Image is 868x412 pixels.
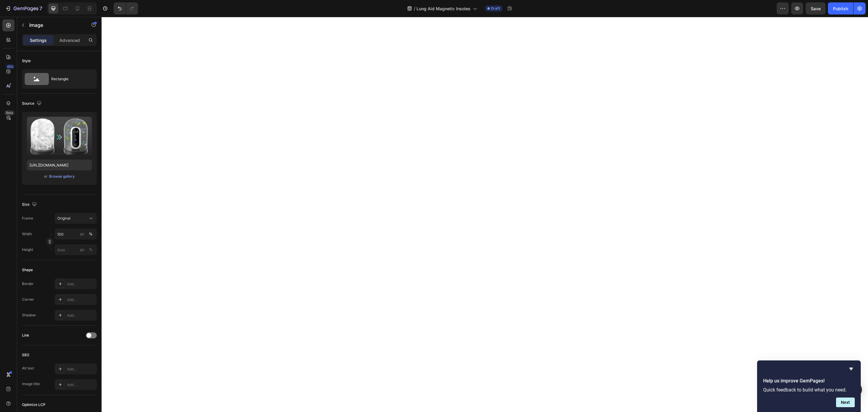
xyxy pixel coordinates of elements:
div: Add... [67,297,95,303]
label: Width [22,231,32,237]
button: px [87,246,94,253]
p: 7 [39,5,42,12]
input: px% [55,244,97,255]
button: 7 [2,2,45,14]
p: Advanced [59,37,80,43]
button: % [79,246,86,253]
button: Publish [828,2,853,14]
button: px [87,230,94,238]
div: SEO [22,352,29,358]
button: % [79,230,86,238]
div: Corner [22,297,34,302]
div: px [80,247,84,252]
div: Size [22,201,38,209]
iframe: Design area [102,17,868,412]
button: Original [55,213,97,224]
h2: Help us improve GemPages! [763,377,855,385]
div: Help us improve GemPages! [763,365,855,407]
p: Quick feedback to build what you need. [763,387,855,393]
input: px% [55,229,97,239]
button: Browse gallery [49,173,75,179]
div: Image title [22,381,40,387]
span: Lung Aid Magnetic Insoles [417,5,470,12]
div: Add... [67,366,95,372]
div: Browse gallery [49,174,75,179]
div: Publish [833,5,848,12]
div: Shadow [22,312,36,318]
img: preview-image [27,117,92,155]
span: or [44,173,48,180]
div: Shape [22,267,33,273]
label: Height [22,247,33,252]
div: Rectangle [51,72,88,86]
div: 450 [6,64,14,69]
div: px [80,231,84,237]
span: Draft [491,6,500,11]
div: Border [22,281,34,287]
div: % [89,247,93,252]
span: Save [811,6,821,11]
div: Alt text [22,366,34,371]
div: Style [22,58,31,64]
button: Hide survey [848,365,855,372]
div: Undo/Redo [114,2,138,14]
span: Original [57,216,71,221]
span: / [414,5,415,12]
div: Beta [5,110,14,115]
div: Add... [67,313,95,318]
label: Frame [22,216,33,221]
p: Image [29,21,80,29]
button: Next question [836,398,855,407]
input: https://example.com/image.jpg [27,160,92,170]
div: Source [22,100,43,108]
div: Optimize LCP [22,402,46,407]
div: Link [22,333,29,338]
button: Save [806,2,826,14]
div: Add... [67,281,95,287]
div: % [89,231,93,237]
div: Add... [67,382,95,388]
p: Settings [30,37,47,43]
